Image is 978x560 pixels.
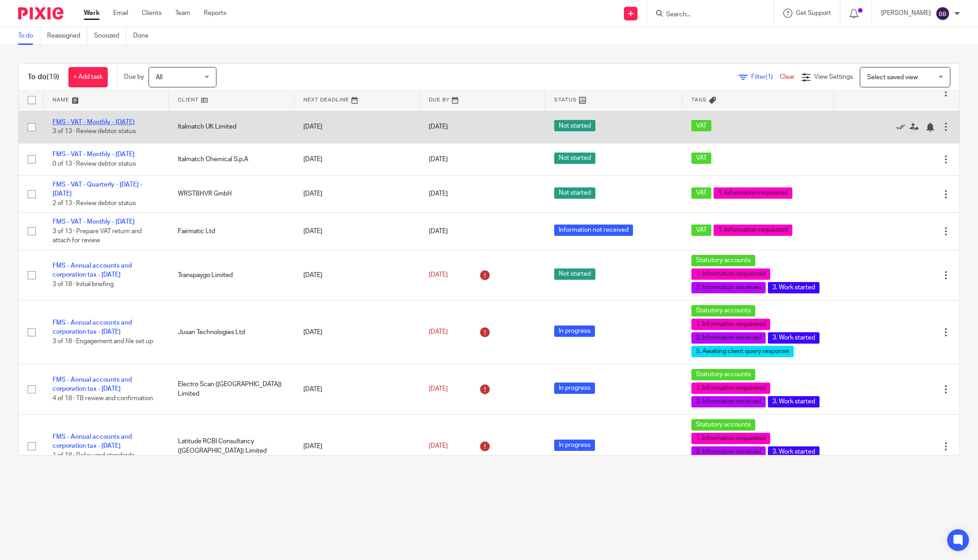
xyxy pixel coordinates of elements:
span: 1. Information requested [691,268,770,280]
span: [DATE] [429,124,448,130]
span: View Settings [814,74,853,80]
a: FMS - Annual accounts and corporation tax - [DATE] [53,377,132,392]
span: [DATE] [429,272,448,278]
td: [DATE] [294,111,420,143]
a: FMS - Annual accounts and corporation tax - [DATE] [53,434,132,449]
td: [DATE] [294,364,420,414]
span: Not started [554,268,595,280]
td: Italmatch Chemical S.p.A [169,143,294,175]
td: [DATE] [294,250,420,300]
span: 3. Work started [768,446,820,458]
span: Not started [554,153,595,164]
img: svg%3E [935,6,950,21]
p: [PERSON_NAME] [881,9,931,18]
span: VAT [691,153,711,164]
input: Search [665,11,747,19]
img: Pixie [18,7,63,19]
a: FMS - VAT - Monthly - [DATE] [53,119,134,125]
span: 3 of 13 · Review debtor status [53,129,136,135]
span: 2. Information received [691,282,766,293]
span: 3. Work started [768,332,820,344]
span: 3 of 18 · Initial briefing [53,281,114,287]
h1: To do [28,72,59,82]
span: 1. Information requested [714,225,792,236]
span: In progress [554,325,595,337]
span: (1) [766,74,773,80]
span: All [156,74,163,81]
span: Filter [751,74,780,80]
span: [DATE] [429,329,448,335]
span: In progress [554,383,595,394]
span: Statutory accounts [691,255,755,266]
a: Clients [142,9,162,18]
span: [DATE] [429,191,448,197]
td: WRSTBHVR GmbH [169,176,294,213]
a: Email [113,9,128,18]
span: [DATE] [429,386,448,392]
span: 1. Information requested [714,187,792,199]
a: FMS - Annual accounts and corporation tax - [DATE] [53,320,132,335]
span: 2 of 13 · Review debtor status [53,200,136,206]
span: Get Support [796,10,831,16]
a: Clear [780,74,795,80]
td: Fairmatic Ltd [169,213,294,250]
a: Snoozed [94,27,126,45]
span: 3 of 18 · Engagement and file set up [53,338,153,345]
td: Transpaygo Limited [169,250,294,300]
span: 1. Information requested [691,383,770,394]
span: 0 of 13 · Review debtor status [53,161,136,167]
td: Latitude RCBI Consultancy ([GEOGRAPHIC_DATA]) Limited [169,414,294,478]
a: FMS - VAT - Monthly - [DATE] [53,151,134,158]
a: FMS - VAT - Monthly - [DATE] [53,219,134,225]
td: [DATE] [294,176,420,213]
span: VAT [691,225,711,236]
span: (19) [47,73,59,81]
span: 3. Work started [768,282,820,293]
span: 1 of 18 · Policy and standards [53,452,134,459]
a: Team [175,9,190,18]
span: Information not received [554,225,633,236]
span: [DATE] [429,228,448,235]
td: [DATE] [294,414,420,478]
td: [DATE] [294,300,420,364]
span: 1. Information requested [691,319,770,330]
a: Reports [204,9,226,18]
a: Done [133,27,155,45]
a: Mark as done [896,122,910,131]
td: [DATE] [294,143,420,175]
td: Jusan Technologies Ltd [169,300,294,364]
span: Statutory accounts [691,305,755,316]
span: [DATE] [429,156,448,163]
span: 2. Information received [691,396,766,407]
span: VAT [691,187,711,199]
p: Due by [124,72,144,81]
span: Select saved view [867,74,918,81]
span: 2. Information received [691,332,766,344]
span: 4 of 18 · TB review and confirmation [53,395,153,402]
span: Statutory accounts [691,419,755,431]
span: 1. Information requested [691,433,770,444]
span: Not started [554,187,595,199]
span: VAT [691,120,711,131]
span: In progress [554,440,595,451]
td: [DATE] [294,213,420,250]
span: Statutory accounts [691,369,755,380]
span: 3. Work started [768,396,820,407]
span: Tags [691,97,707,102]
span: [DATE] [429,443,448,450]
span: 3 of 13 · Prepare VAT return and attach for review [53,228,142,244]
a: Work [84,9,100,18]
td: Electro Scan ([GEOGRAPHIC_DATA]) Limited [169,364,294,414]
span: Not started [554,120,595,131]
a: Reassigned [47,27,87,45]
a: + Add task [68,67,108,87]
a: To do [18,27,40,45]
span: 2. Information received [691,446,766,458]
td: Italmatch UK Limited [169,111,294,143]
span: 5. Awaiting client query response [691,346,794,357]
a: FMS - Annual accounts and corporation tax - [DATE] [53,263,132,278]
a: FMS - VAT - Quarterly - [DATE] - [DATE] [53,182,142,197]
